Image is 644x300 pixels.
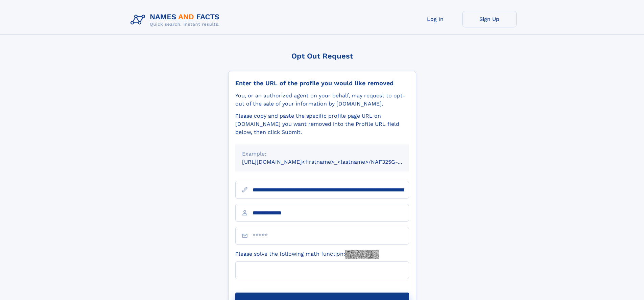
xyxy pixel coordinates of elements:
div: Please copy and paste the specific profile page URL on [DOMAIN_NAME] you want removed into the Pr... [235,112,409,136]
a: Log In [408,11,462,27]
div: Opt Out Request [228,52,416,60]
label: Please solve the following math function: [235,250,379,259]
small: [URL][DOMAIN_NAME]<firstname>_<lastname>/NAF325G-xxxxxxxx [242,159,422,165]
div: Example: [242,150,402,158]
div: You, or an authorized agent on your behalf, may request to opt-out of the sale of your informatio... [235,92,409,108]
div: Enter the URL of the profile you would like removed [235,79,409,87]
a: Sign Up [462,11,517,27]
img: Logo Names and Facts [128,11,225,29]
